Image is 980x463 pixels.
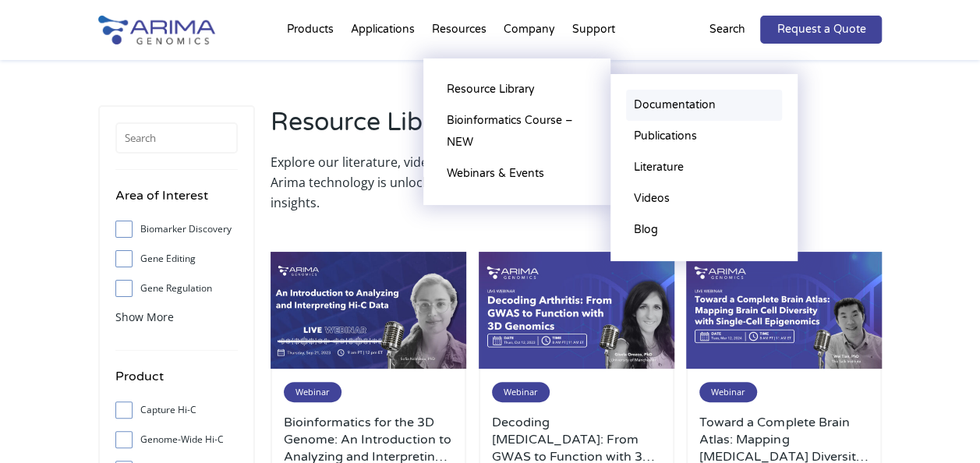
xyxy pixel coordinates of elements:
[439,105,595,158] a: Bioinformatics Course – NEW
[115,247,238,270] label: Gene Editing
[760,16,882,44] a: Request a Quote
[699,382,757,402] span: Webinar
[626,152,782,183] a: Literature
[98,16,215,44] img: Arima-Genomics-logo
[271,252,466,369] img: Sep-2023-Webinar-500x300.jpg
[115,309,174,324] span: Show More
[709,19,745,40] p: Search
[115,398,238,422] label: Capture Hi-C
[284,382,341,402] span: Webinar
[115,217,238,241] label: Biomarker Discovery
[271,152,568,213] p: Explore our literature, videos, blogs to learn how Arima technology is unlocking new biological i...
[271,105,568,152] h2: Resource Library
[626,183,782,214] a: Videos
[115,122,238,154] input: Search
[115,277,238,300] label: Gene Regulation
[115,428,238,451] label: Genome-Wide Hi-C
[686,252,882,369] img: March-2024-Webinar-500x300.jpg
[439,158,595,189] a: Webinars & Events
[115,366,238,398] h4: Product
[626,214,782,246] a: Blog
[115,186,238,217] h4: Area of Interest
[492,382,550,402] span: Webinar
[439,74,595,105] a: Resource Library
[626,121,782,152] a: Publications
[479,252,674,369] img: October-2023-Webinar-1-500x300.jpg
[626,90,782,121] a: Documentation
